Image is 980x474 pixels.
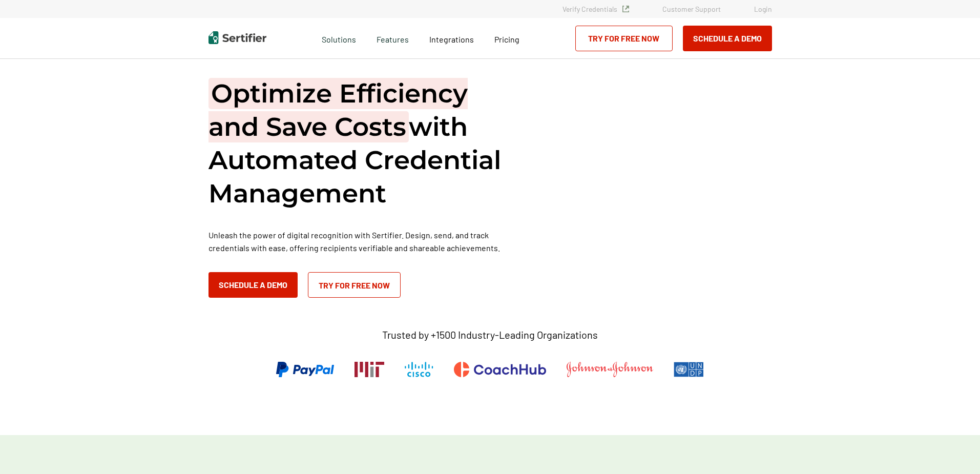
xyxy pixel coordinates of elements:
[276,362,334,377] img: PayPal
[208,77,516,210] h1: with Automated Credential Management
[322,32,356,45] span: Solutions
[208,31,266,44] img: Sertifier | Digital Credentialing Platform
[622,6,629,12] img: Verified
[494,32,519,45] a: Pricing
[429,32,474,45] a: Integrations
[377,32,409,45] span: Features
[454,362,546,377] img: CoachHub
[429,34,474,44] span: Integrations
[208,78,468,142] span: Optimize Efficiency and Save Costs
[308,272,401,298] a: Try for Free Now
[208,229,516,254] p: Unleash the power of digital recognition with Sertifier. Design, send, and track credentials with...
[674,362,704,377] img: UNDP
[405,362,433,377] img: Cisco
[567,362,653,377] img: Johnson & Johnson
[494,34,519,44] span: Pricing
[754,5,772,13] a: Login
[662,5,721,13] a: Customer Support
[562,5,629,13] a: Verify Credentials
[575,26,673,51] a: Try for Free Now
[355,362,384,377] img: Massachusetts Institute of Technology
[382,328,598,341] p: Trusted by +1500 Industry-Leading Organizations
